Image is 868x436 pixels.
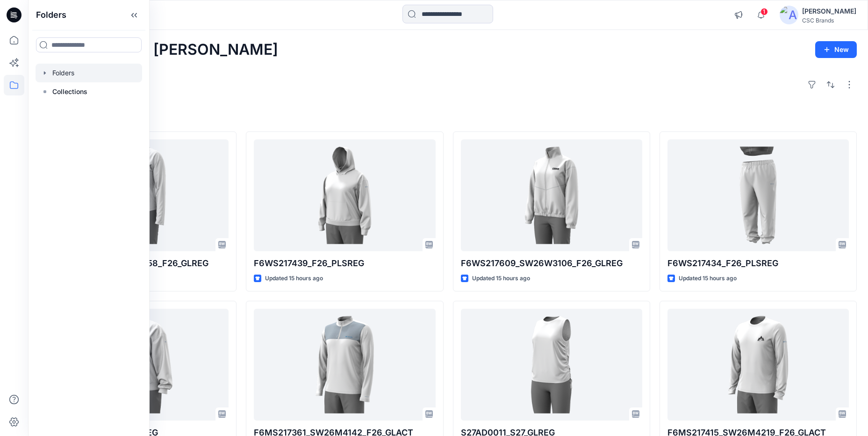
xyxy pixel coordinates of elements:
a: F6WS217434_F26_PLSREG [667,139,849,251]
p: Updated 15 hours ago [679,274,737,283]
p: F6WS217609_SW26W3106_F26_GLREG [461,257,642,270]
p: Updated 15 hours ago [265,274,323,283]
div: CSC Brands [802,17,856,24]
div: [PERSON_NAME] [802,6,856,17]
span: 1 [760,8,768,15]
a: S27AD0011_S27_GLREG [461,309,642,421]
a: F6WS217439_F26_PLSREG [254,139,435,251]
a: F6MS217415_SW26M4219_F26_GLACT [667,309,849,421]
h2: Welcome back, [PERSON_NAME] [39,41,278,58]
p: F6WS217434_F26_PLSREG [667,257,849,270]
button: New [815,41,857,58]
p: Collections [52,86,87,97]
h4: Styles [39,111,857,122]
img: avatar [780,6,798,24]
p: Updated 15 hours ago [472,274,530,283]
p: F6WS217439_F26_PLSREG [254,257,435,270]
a: F6WS217609_SW26W3106_F26_GLREG [461,139,642,251]
a: F6MS217361_SW26M4142_F26_GLACT [254,309,435,421]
